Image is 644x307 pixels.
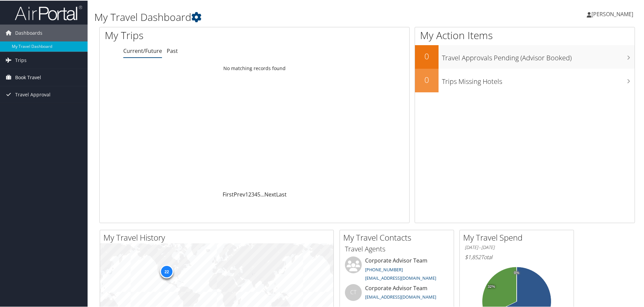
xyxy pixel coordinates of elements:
a: 2 [248,190,251,197]
a: 5 [257,190,260,197]
a: [PHONE_NUMBER] [365,266,403,272]
td: No matching records found [100,62,409,74]
a: Current/Future [123,47,162,54]
a: 1 [245,190,248,197]
h2: 0 [415,73,439,85]
a: Last [276,190,287,197]
h2: 0 [415,50,439,61]
div: CT [345,283,362,300]
a: 0Travel Approvals Pending (Advisor Booked) [415,44,635,68]
img: airportal-logo.png [15,4,82,20]
li: Corporate Advisor Team [342,283,452,305]
span: … [260,190,264,197]
span: Dashboards [15,24,42,41]
h3: Travel Approvals Pending (Advisor Booked) [442,49,635,62]
h2: My Travel Spend [463,231,574,243]
a: Past [167,47,178,54]
a: [EMAIL_ADDRESS][DOMAIN_NAME] [365,274,436,280]
a: 4 [254,190,257,197]
span: Trips [15,51,27,68]
a: First [223,190,234,197]
h2: My Travel History [103,231,333,243]
h1: My Action Items [415,28,635,42]
a: Next [264,190,276,197]
h2: My Travel Contacts [343,231,454,243]
span: [PERSON_NAME] [591,10,633,17]
h1: My Trips [105,28,275,42]
span: $1,852 [465,253,481,260]
span: Travel Approval [15,86,51,102]
a: [EMAIL_ADDRESS][DOMAIN_NAME] [365,293,436,299]
h3: Travel Agents [345,244,449,253]
a: [PERSON_NAME] [587,3,640,24]
h1: My Travel Dashboard [94,9,458,24]
a: 0Trips Missing Hotels [415,68,635,92]
h6: [DATE] - [DATE] [465,244,569,250]
li: Corporate Advisor Team [342,256,452,283]
tspan: 32% [488,284,495,288]
a: 3 [251,190,254,197]
tspan: 0% [514,270,519,274]
a: Prev [234,190,245,197]
h3: Trips Missing Hotels [442,73,635,86]
div: 22 [160,264,173,278]
h6: Total [465,253,569,260]
span: Book Travel [15,68,41,85]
